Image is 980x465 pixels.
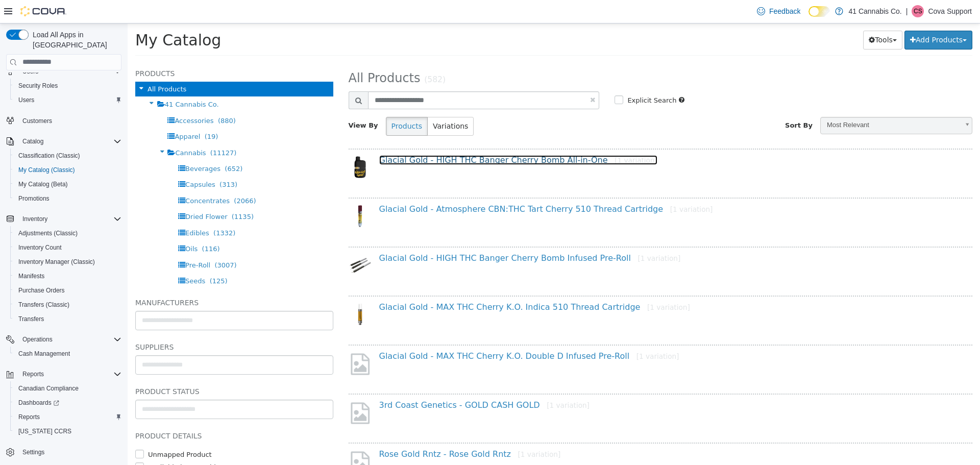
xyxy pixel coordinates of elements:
span: Adjustments (Classic) [14,227,121,239]
button: Operations [18,333,57,346]
a: Feedback [753,1,804,21]
span: Reports [14,411,121,423]
button: Customers [2,113,126,128]
span: Load All Apps in [GEOGRAPHIC_DATA] [29,30,121,50]
a: Most Relevant [693,93,845,111]
button: Manifests [10,269,126,283]
span: CS [914,5,922,17]
span: Manifests [14,270,121,282]
small: [1 variation] [510,231,553,239]
button: Products [258,93,300,112]
span: Inventory Manager (Classic) [14,256,121,268]
small: (582) [297,52,318,61]
span: Inventory [22,215,47,223]
span: Customers [22,117,52,125]
img: Cova [20,6,66,16]
span: Transfers (Classic) [14,299,121,311]
a: Adjustments (Classic) [14,227,82,239]
span: My Catalog (Classic) [14,164,121,176]
span: Canadian Compliance [14,382,121,395]
img: 150 [221,279,244,302]
span: Settings [18,446,121,458]
span: Manifests [18,272,44,280]
button: Canadian Compliance [10,381,126,396]
span: My Catalog (Classic) [18,166,75,174]
span: Classification (Classic) [14,150,121,162]
a: Transfers (Classic) [14,299,73,311]
button: [US_STATE] CCRS [10,424,126,438]
a: Glacial Gold - MAX THC Cherry K.O. Double D Infused Pre-Roll[1 variation] [252,328,552,337]
span: Promotions [18,194,50,203]
button: Adjustments (Classic) [10,226,126,240]
button: Catalog [18,135,47,148]
button: Variations [300,93,346,112]
button: Inventory Count [10,240,126,255]
span: Transfers [14,313,121,325]
a: Classification (Classic) [14,150,84,162]
span: Cash Management [14,348,121,360]
a: Inventory Count [14,241,66,254]
span: Promotions [14,192,121,205]
iframe: To enrich screen reader interactions, please activate Accessibility in Grammarly extension settings [128,23,980,465]
span: Operations [22,335,53,344]
a: [US_STATE] CCRS [14,425,76,437]
span: My Catalog (Beta) [14,178,121,190]
a: Purchase Orders [14,284,69,297]
span: Reports [18,368,121,380]
a: Glacial Gold - HIGH THC Banger Cherry Bomb All-in-One[1 variation] [252,132,530,141]
span: Washington CCRS [14,425,121,437]
span: Sort By [657,98,685,106]
span: Most Relevant [693,94,831,110]
button: Security Roles [10,79,126,93]
span: Customers [18,114,121,127]
button: Reports [2,367,126,381]
span: View By [221,98,251,106]
span: Inventory Manager (Classic) [18,258,95,266]
a: Inventory Manager (Classic) [14,256,99,268]
a: Transfers [14,313,48,325]
button: Operations [2,332,126,347]
span: Reports [22,370,44,378]
a: Glacial Gold - MAX THC Cherry K.O. Indica 510 Thread Cartridge[1 variation] [252,279,562,288]
p: | [906,5,908,17]
a: Security Roles [14,80,62,92]
span: Users [18,96,34,104]
small: [1 variation] [509,329,552,337]
span: Feedback [769,6,800,16]
a: My Catalog (Classic) [14,164,79,176]
span: Settings [22,448,44,456]
span: Canadian Compliance [18,384,79,393]
p: 41 Cannabis Co. [848,5,901,17]
span: Inventory Count [14,241,121,254]
img: missing-image.png [221,426,244,451]
button: Catalog [2,134,126,149]
a: Dashboards [10,396,126,410]
span: Reports [18,413,40,421]
p: Cova Support [928,5,972,17]
button: Reports [18,368,48,380]
span: All Products [221,47,293,62]
a: Dashboards [14,397,63,409]
span: Transfers [18,315,44,323]
a: Users [14,94,38,106]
